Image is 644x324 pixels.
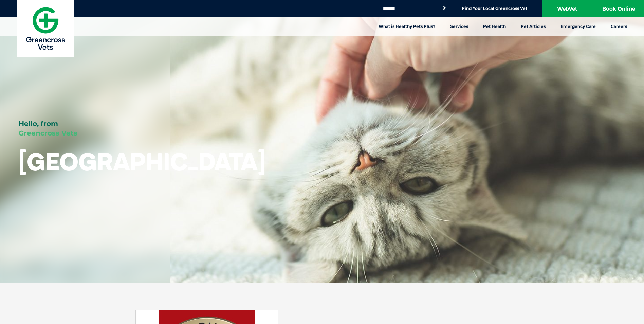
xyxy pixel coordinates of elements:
[462,6,527,11] a: Find Your Local Greencross Vet
[513,17,553,36] a: Pet Articles
[443,17,476,36] a: Services
[553,17,603,36] a: Emergency Care
[371,17,443,36] a: What is Healthy Pets Plus?
[603,17,634,36] a: Careers
[19,120,58,128] span: Hello, from
[19,129,77,137] span: Greencross Vets
[476,17,513,36] a: Pet Health
[441,5,448,12] button: Search
[19,148,266,175] h1: [GEOGRAPHIC_DATA]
